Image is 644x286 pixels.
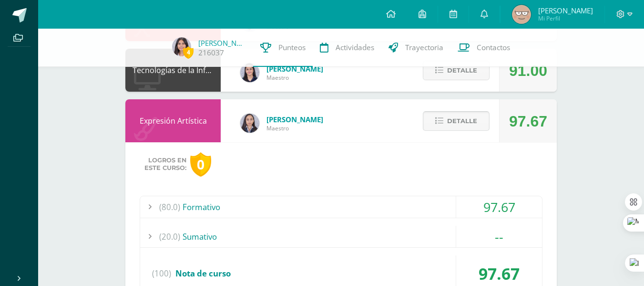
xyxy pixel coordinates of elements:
span: [PERSON_NAME] [266,115,323,124]
div: -- [456,226,542,247]
div: 97.67 [509,100,547,143]
span: Maestro [266,74,323,82]
img: dbcf09110664cdb6f63fe058abfafc14.png [240,63,259,82]
a: Contactos [450,29,517,67]
a: Trayectoria [381,29,450,67]
img: a2f95568c6cbeebfa5626709a5edd4e5.png [512,5,531,24]
span: Logros en este curso: [144,157,186,172]
span: Detalle [447,112,477,130]
span: (80.0) [159,196,180,218]
span: Mi Perfil [538,14,593,22]
span: [PERSON_NAME] [266,64,323,74]
span: Contactos [477,42,510,53]
span: Trayectoria [405,42,443,53]
span: Actividades [336,42,374,53]
span: [PERSON_NAME] [538,6,593,15]
img: 35694fb3d471466e11a043d39e0d13e5.png [240,114,259,133]
div: 0 [190,152,211,177]
a: Actividades [313,29,381,67]
div: Tecnologías de la Información y la Comunicación 5 [125,49,221,92]
div: Expresión Artística [125,99,221,142]
div: 97.67 [456,196,542,218]
span: Detalle [447,62,477,79]
div: Sumativo [140,226,542,247]
button: Detalle [423,61,490,80]
a: 216037 [198,48,224,58]
img: f9994100deb6ea3b8d995cf06c247a4c.png [172,37,191,56]
div: 91.00 [509,49,547,92]
span: Maestro [266,124,323,132]
a: Punteos [253,29,313,67]
span: Nota de curso [175,268,231,279]
span: 4 [183,46,194,58]
span: Punteos [278,42,306,53]
span: (20.0) [159,226,180,247]
a: [PERSON_NAME] [198,38,246,48]
button: Detalle [423,111,490,131]
div: Formativo [140,196,542,218]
